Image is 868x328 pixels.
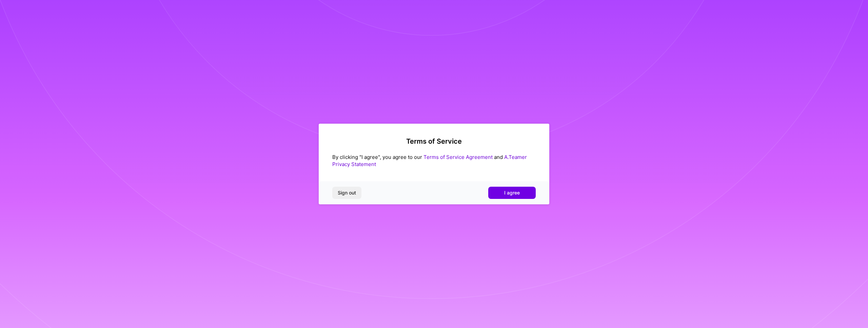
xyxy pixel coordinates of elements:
button: I agree [488,187,536,199]
div: By clicking "I agree", you agree to our and [332,153,536,168]
span: Sign out [338,189,356,196]
a: Terms of Service Agreement [423,154,493,160]
h2: Terms of Service [332,137,536,145]
button: Sign out [332,187,361,199]
span: I agree [504,189,520,196]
